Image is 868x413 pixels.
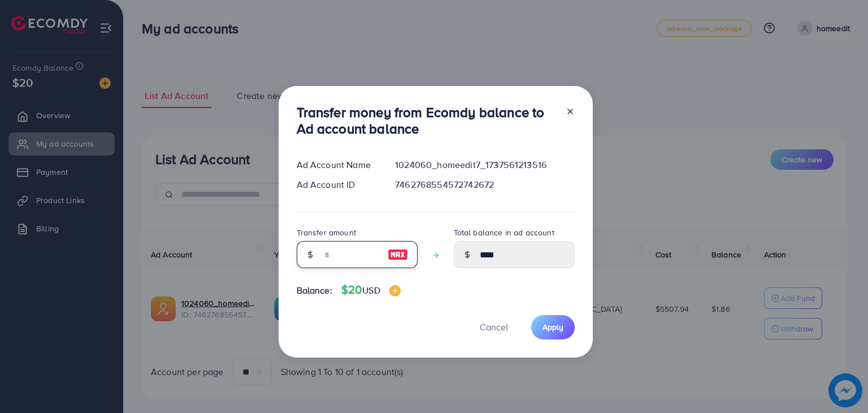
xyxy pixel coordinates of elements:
[531,315,575,339] button: Apply
[542,321,563,333] span: Apply
[388,248,408,261] img: image
[288,178,387,191] div: Ad Account ID
[297,284,332,297] span: Balance:
[297,227,356,238] label: Transfer amount
[480,321,508,333] span: Cancel
[362,284,380,296] span: USD
[386,158,583,171] div: 1024060_homeedit7_1737561213516
[386,178,583,191] div: 7462768554572742672
[341,283,401,297] h4: $20
[288,158,387,171] div: Ad Account Name
[297,104,557,137] h3: Transfer money from Ecomdy balance to Ad account balance
[466,315,522,339] button: Cancel
[454,227,554,238] label: Total balance in ad account
[389,285,401,296] img: image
